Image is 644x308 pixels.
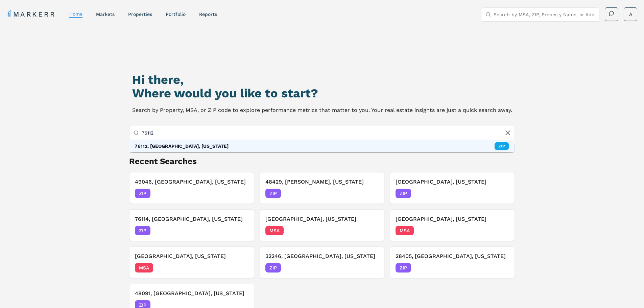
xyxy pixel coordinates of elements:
span: MSA [135,263,153,273]
a: markets [96,11,115,17]
h1: Hi there, [132,73,512,87]
div: Suggestions [129,140,515,152]
span: [DATE] [233,264,248,271]
h3: 28405, [GEOGRAPHIC_DATA], [US_STATE] [396,252,509,260]
a: reports [199,11,217,17]
div: 76112, [GEOGRAPHIC_DATA], [US_STATE] [135,143,229,149]
span: [DATE] [233,227,248,234]
h3: [GEOGRAPHIC_DATA], [US_STATE] [265,215,379,223]
h3: 76114, [GEOGRAPHIC_DATA], [US_STATE] [135,215,248,223]
span: ZIP [265,263,281,273]
span: A [629,11,632,18]
button: A [624,7,637,21]
h3: 48091, [GEOGRAPHIC_DATA], [US_STATE] [135,289,248,298]
a: properties [128,11,152,17]
h3: 32246, [GEOGRAPHIC_DATA], [US_STATE] [265,252,379,260]
button: 48429, [PERSON_NAME], [US_STATE]ZIP[DATE] [260,172,385,204]
h3: 49046, [GEOGRAPHIC_DATA], [US_STATE] [135,178,248,186]
span: ZIP [265,189,281,198]
p: Search by Property, MSA, or ZIP code to explore performance metrics that matter to you. Your real... [132,105,512,115]
span: ZIP [135,226,150,235]
span: [DATE] [494,227,509,234]
h2: Where would you like to start? [132,87,512,100]
span: [DATE] [233,190,248,197]
button: 32246, [GEOGRAPHIC_DATA], [US_STATE]ZIP[DATE] [260,246,385,278]
h3: 48429, [PERSON_NAME], [US_STATE] [265,178,379,186]
span: ZIP [396,263,411,273]
h3: [GEOGRAPHIC_DATA], [US_STATE] [135,252,248,260]
div: ZIP: 76112, Fort Worth, Texas [129,140,515,152]
button: 28405, [GEOGRAPHIC_DATA], [US_STATE]ZIP[DATE] [390,246,515,278]
button: [GEOGRAPHIC_DATA], [US_STATE]ZIP[DATE] [390,172,515,204]
a: Portfolio [166,11,186,17]
h3: [GEOGRAPHIC_DATA], [US_STATE] [396,178,509,186]
span: MSA [396,226,414,235]
a: MARKERR [7,9,56,19]
a: home [69,11,82,17]
button: [GEOGRAPHIC_DATA], [US_STATE]MSA[DATE] [129,246,254,278]
h2: Recent Searches [129,156,515,167]
div: ZIP [495,142,509,150]
input: Search by MSA, ZIP, Property Name, or Address [142,126,511,140]
button: 76114, [GEOGRAPHIC_DATA], [US_STATE]ZIP[DATE] [129,209,254,241]
button: 49046, [GEOGRAPHIC_DATA], [US_STATE]ZIP[DATE] [129,172,254,204]
button: [GEOGRAPHIC_DATA], [US_STATE]MSA[DATE] [260,209,385,241]
span: ZIP [135,189,150,198]
span: ZIP [396,189,411,198]
span: MSA [265,226,284,235]
button: [GEOGRAPHIC_DATA], [US_STATE]MSA[DATE] [390,209,515,241]
input: Search by MSA, ZIP, Property Name, or Address [494,8,595,21]
span: [DATE] [363,264,379,271]
span: [DATE] [494,264,509,271]
span: [DATE] [363,190,379,197]
span: [DATE] [363,227,379,234]
h3: [GEOGRAPHIC_DATA], [US_STATE] [396,215,509,223]
span: [DATE] [494,190,509,197]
